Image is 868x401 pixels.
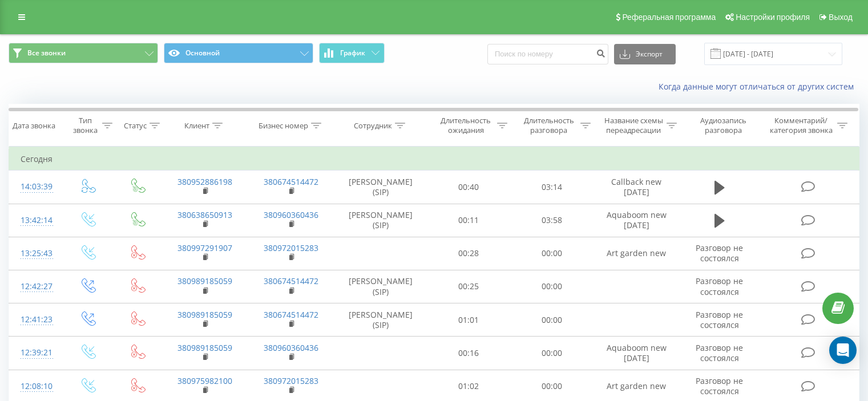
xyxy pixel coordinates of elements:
[829,337,857,364] div: Open Intercom Messenger
[593,171,679,204] td: Callback new [DATE]
[427,303,510,337] td: 01:01
[510,171,593,204] td: 03:14
[21,276,51,298] div: 12:42:27
[510,270,593,303] td: 00:00
[177,342,232,353] a: 380989185059
[264,276,318,286] a: 380674514472
[264,209,318,220] a: 380960360436
[427,337,510,370] td: 00:16
[768,116,834,135] div: Комментарий/категория звонка
[659,81,859,92] a: Когда данные могут отличаться от других систем
[427,237,510,270] td: 00:28
[622,13,716,22] span: Реферальная программа
[177,309,232,320] a: 380989185059
[21,309,51,331] div: 12:41:23
[520,116,578,135] div: Длительность разговора
[334,303,427,337] td: [PERSON_NAME] (SIP)
[177,375,232,386] a: 380975982100
[334,204,427,237] td: [PERSON_NAME] (SIP)
[690,116,757,135] div: Аудиозапись разговора
[427,270,510,303] td: 00:25
[13,121,55,131] div: Дата звонка
[21,242,51,265] div: 13:25:43
[9,43,158,63] button: Все звонки
[340,49,365,57] span: График
[696,375,743,396] span: Разговор не состоялся
[334,270,427,303] td: [PERSON_NAME] (SIP)
[184,121,209,131] div: Клиент
[259,121,308,131] div: Бизнес номер
[696,242,743,264] span: Разговор не состоялся
[696,342,743,363] span: Разговор не состоялся
[427,204,510,237] td: 00:11
[177,276,232,286] a: 380989185059
[177,209,232,220] a: 380638650913
[510,303,593,337] td: 00:00
[177,242,232,253] a: 380997291907
[510,204,593,237] td: 03:58
[319,43,385,63] button: График
[593,204,679,237] td: Aquaboom new [DATE]
[264,342,318,353] a: 380960360436
[354,121,392,131] div: Сотрудник
[614,44,676,64] button: Экспорт
[21,375,51,398] div: 12:08:10
[124,121,147,131] div: Статус
[264,176,318,187] a: 380674514472
[21,342,51,364] div: 12:39:21
[593,337,679,370] td: Aquaboom new [DATE]
[264,375,318,386] a: 380972015283
[177,176,232,187] a: 380952886198
[510,237,593,270] td: 00:00
[27,48,66,58] span: Все звонки
[696,309,743,330] span: Разговор не состоялся
[736,13,810,22] span: Настройки профиля
[72,116,99,135] div: Тип звонка
[264,309,318,320] a: 380674514472
[593,237,679,270] td: Аrt garden new
[438,116,495,135] div: Длительность ожидания
[164,43,313,63] button: Основной
[604,116,664,135] div: Название схемы переадресации
[21,209,51,232] div: 13:42:14
[264,242,318,253] a: 380972015283
[829,13,853,22] span: Выход
[334,171,427,204] td: [PERSON_NAME] (SIP)
[21,176,51,198] div: 14:03:39
[9,148,859,171] td: Сегодня
[487,44,608,64] input: Поиск по номеру
[696,276,743,297] span: Разговор не состоялся
[510,337,593,370] td: 00:00
[427,171,510,204] td: 00:40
